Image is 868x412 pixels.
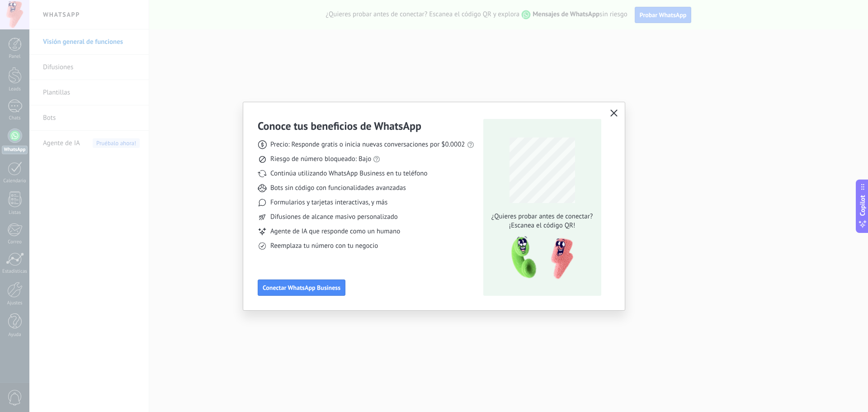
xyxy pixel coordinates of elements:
[270,242,378,251] span: Reemplaza tu número con tu negocio
[270,140,465,149] span: Precio: Responde gratis o inicia nuevas conversaciones por $0.0002
[263,284,340,291] span: Conectar WhatsApp Business
[270,213,398,222] span: Difusiones de alcance masivo personalizado
[270,198,387,207] span: Formularios y tarjetas interactivas, y más
[258,279,345,296] button: Conectar WhatsApp Business
[858,195,867,216] span: Copilot
[270,169,427,178] span: Continúa utilizando WhatsApp Business en tu teléfono
[270,227,400,236] span: Agente de IA que responde como un humano
[258,119,421,133] h3: Conoce tus beneficios de WhatsApp
[270,184,406,193] span: Bots sin código con funcionalidades avanzadas
[489,221,595,230] span: ¡Escanea el código QR!
[270,155,371,164] span: Riesgo de número bloqueado: Bajo
[504,234,575,282] img: qr-pic-1x.png
[489,212,595,221] span: ¿Quieres probar antes de conectar?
